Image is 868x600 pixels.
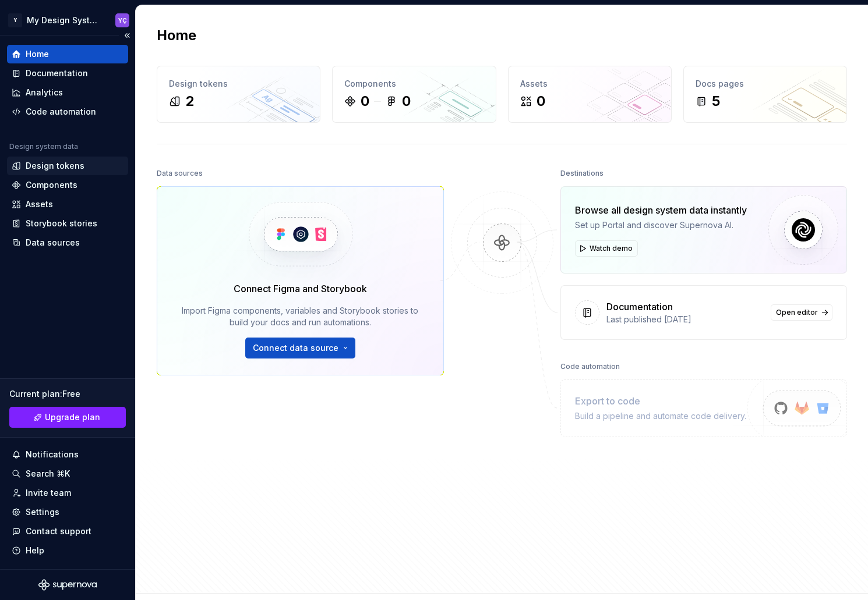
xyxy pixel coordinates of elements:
svg: Supernova Logo [38,579,97,591]
div: Browse all design system data instantly [575,203,747,217]
div: Help [26,545,44,556]
div: Design tokens [169,78,308,90]
div: Data sources [157,165,203,182]
div: Code automation [560,358,620,375]
div: 0 [402,92,411,111]
button: Collapse sidebar [119,27,135,44]
a: Assets0 [508,66,672,123]
a: Assets [7,195,128,214]
div: Data sources [26,237,80,248]
div: 5 [712,92,720,111]
div: Invite team [26,487,71,499]
a: Settings [7,503,128,521]
div: Code automation [26,106,96,118]
button: Watch demo [575,240,638,257]
a: Docs pages5 [683,66,847,123]
div: Notifications [26,449,79,460]
a: Analytics [7,83,128,102]
div: Assets [26,198,53,210]
span: Open editor [776,308,818,317]
a: Design tokens2 [157,66,320,123]
div: YÇ [118,16,127,25]
div: Destinations [560,165,604,182]
div: Assets [520,78,659,90]
div: Connect Figma and Storybook [234,282,367,296]
div: Docs pages [696,78,835,90]
div: My Design System [27,15,101,26]
div: 0 [361,92,369,111]
button: Connect data source [245,338,355,358]
button: Help [7,541,128,560]
div: Current plan : Free [9,388,126,400]
div: Last published [DATE] [606,314,764,325]
button: Notifications [7,445,128,464]
span: Upgrade plan [45,411,100,423]
a: Home [7,45,128,63]
div: Documentation [26,68,88,79]
div: Design system data [9,142,78,151]
button: Search ⌘K [7,464,128,483]
div: Documentation [606,300,673,314]
button: YMy Design SystemYÇ [2,8,133,33]
a: Components00 [332,66,496,123]
div: Set up Portal and discover Supernova AI. [575,219,747,231]
div: Design tokens [26,160,84,172]
div: 2 [185,92,194,111]
a: Components [7,176,128,194]
button: Contact support [7,522,128,541]
div: Components [26,179,77,191]
a: Open editor [771,304,832,321]
div: Analytics [26,87,63,98]
div: Home [26,48,49,60]
a: Data sources [7,233,128,252]
div: Settings [26,506,59,518]
a: Invite team [7,484,128,502]
div: Y [8,13,22,27]
a: Storybook stories [7,214,128,233]
h2: Home [157,26,196,45]
a: Design tokens [7,157,128,175]
div: Search ⌘K [26,468,70,480]
span: Connect data source [253,342,338,354]
div: Components [344,78,484,90]
button: Upgrade plan [9,407,126,428]
div: Import Figma components, variables and Storybook stories to build your docs and run automations. [174,305,427,328]
span: Watch demo [590,244,633,253]
div: Contact support [26,526,91,537]
div: Export to code [575,394,746,408]
div: 0 [537,92,545,111]
a: Code automation [7,102,128,121]
div: Storybook stories [26,218,97,229]
a: Documentation [7,64,128,83]
div: Build a pipeline and automate code delivery. [575,410,746,422]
